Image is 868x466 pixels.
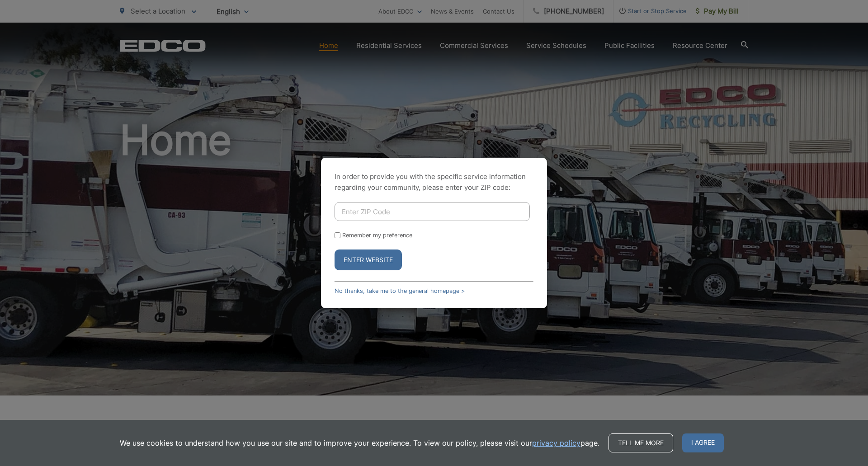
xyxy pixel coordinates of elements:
p: In order to provide you with the specific service information regarding your community, please en... [335,171,533,193]
a: Tell me more [609,433,673,452]
p: We use cookies to understand how you use our site and to improve your experience. To view our pol... [120,438,599,448]
button: Enter Website [335,249,402,270]
a: privacy policy [532,438,580,448]
label: Remember my preference [342,232,412,239]
span: I agree [682,433,724,452]
input: Enter ZIP Code [335,202,530,221]
a: No thanks, take me to the general homepage > [335,287,465,294]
